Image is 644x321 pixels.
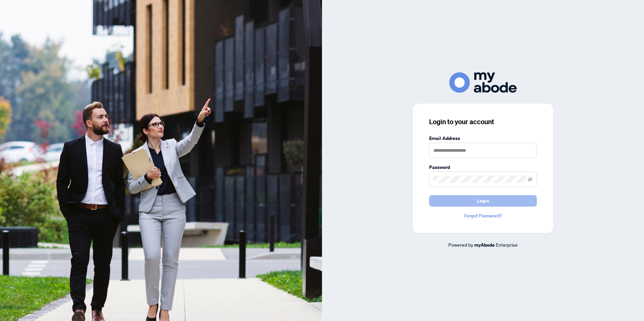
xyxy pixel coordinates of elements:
[474,241,495,249] a: myAbode
[449,72,517,93] img: ma-logo
[477,195,489,206] span: Login
[429,212,537,219] a: Forgot Password?
[429,117,537,127] h3: Login to your account
[528,177,533,182] span: eye-invisible
[429,195,537,207] button: Login
[496,242,518,248] span: Enterprise
[448,242,473,248] span: Powered by
[429,135,537,142] label: Email Address
[429,164,537,171] label: Password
